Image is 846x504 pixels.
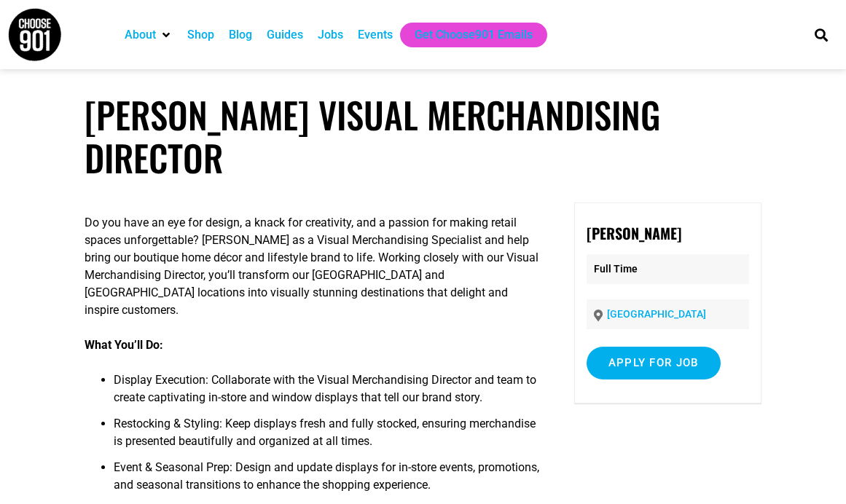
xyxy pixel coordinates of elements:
a: Shop [187,26,214,44]
input: Apply for job [587,347,721,379]
li: Restocking & Styling: Keep displays fresh and fully stocked, ensuring merchandise is presented be... [114,415,540,459]
a: About [125,26,156,44]
h1: [PERSON_NAME] Visual Merchandising Director [85,93,761,179]
a: Get Choose901 Emails [415,26,533,44]
p: Do you have an eye for design, a knack for creativity, and a passion for making retail spaces unf... [85,214,540,319]
p: Full Time [587,254,749,284]
a: Jobs [318,26,343,44]
strong: [PERSON_NAME] [587,222,681,244]
a: Guides [267,26,303,44]
a: [GEOGRAPHIC_DATA] [607,308,706,320]
li: Event & Seasonal Prep: Design and update displays for in-store events, promotions, and seasonal t... [114,459,540,503]
li: Display Execution: Collaborate with the Visual Merchandising Director and team to create captivat... [114,371,540,415]
nav: Main nav [117,23,791,47]
a: Events [358,26,393,44]
strong: What You’ll Do: [85,338,163,352]
div: About [117,23,180,47]
div: Search [809,23,833,47]
a: Blog [229,26,252,44]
